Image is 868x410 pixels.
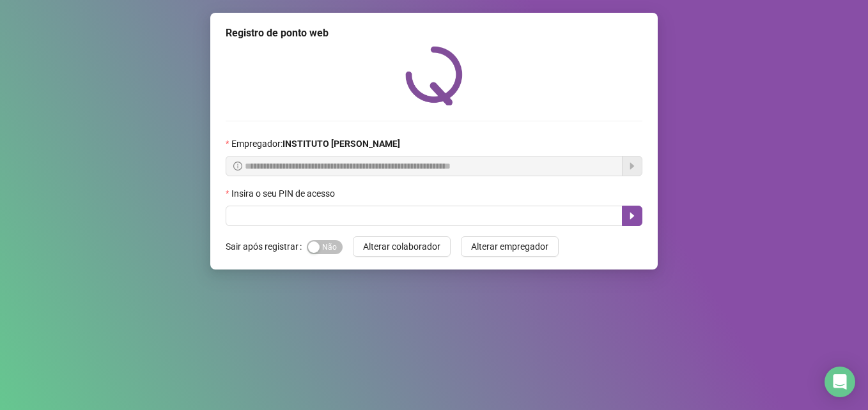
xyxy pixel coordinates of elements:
[226,26,642,41] div: Registro de ponto web
[231,137,400,151] span: Empregador :
[353,236,451,257] button: Alterar colaborador
[461,236,559,257] button: Alterar empregador
[226,186,343,201] label: Insira o seu PIN de acesso
[825,367,855,397] div: Open Intercom Messenger
[471,239,548,254] span: Alterar empregador
[233,162,242,171] span: info-circle
[226,236,307,257] label: Sair após registrar
[283,139,400,149] strong: INSTITUTO [PERSON_NAME]
[627,211,637,221] span: caret-right
[363,239,440,254] span: Alterar colaborador
[405,46,463,105] img: QRPoint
